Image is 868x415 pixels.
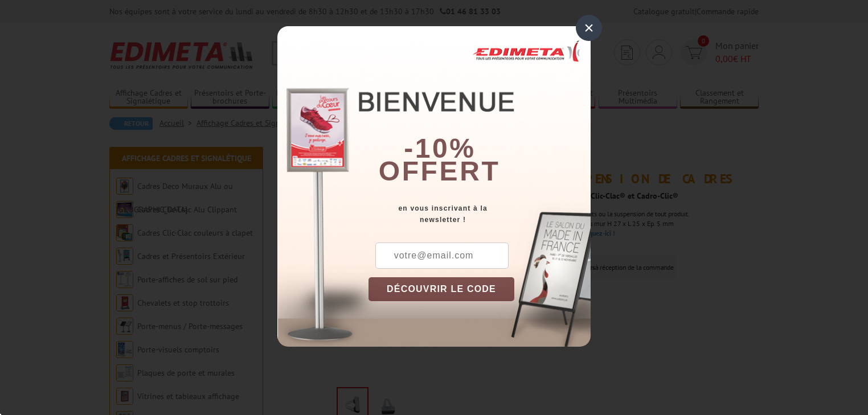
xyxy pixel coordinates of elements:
input: votre@email.com [375,243,509,269]
div: × [576,15,602,41]
font: offert [379,156,501,186]
div: en vous inscrivant à la newsletter ! [369,203,591,225]
button: DÉCOUVRIR LE CODE [369,277,514,301]
b: -10% [404,133,476,163]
